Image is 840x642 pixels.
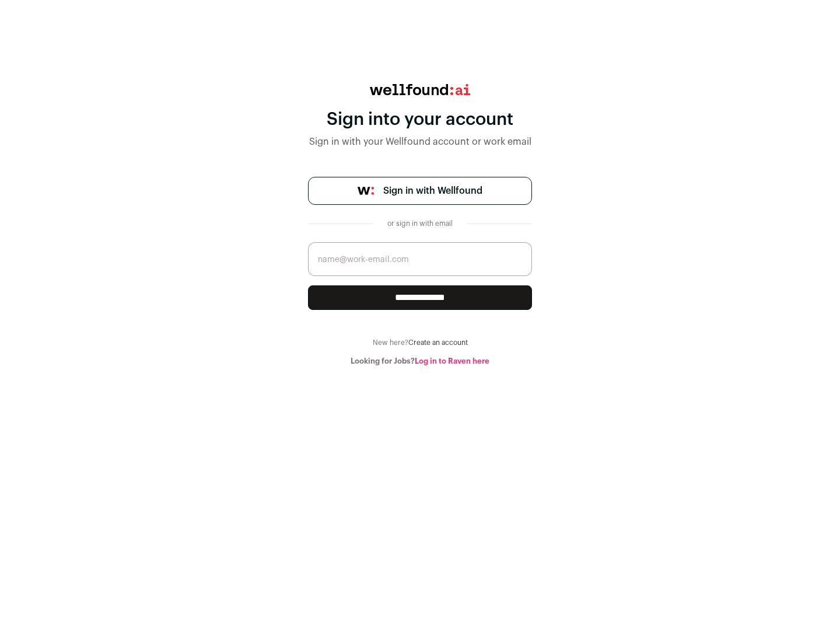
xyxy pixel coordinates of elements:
[358,187,374,195] img: wellfound-symbol-flush-black-fb3c872781a75f747ccb3a119075da62bfe97bd399995f84a933054e44a575c4.png
[308,135,532,149] div: Sign in with your Wellfound account or work email
[308,338,532,347] div: New here?
[308,357,532,366] div: Looking for Jobs?
[383,184,482,198] span: Sign in with Wellfound
[383,219,457,228] div: or sign in with email
[415,357,489,365] a: Log in to Raven here
[308,177,532,205] a: Sign in with Wellfound
[308,242,532,276] input: name@work-email.com
[370,84,470,95] img: wellfound:ai
[408,339,468,346] a: Create an account
[308,109,532,130] div: Sign into your account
